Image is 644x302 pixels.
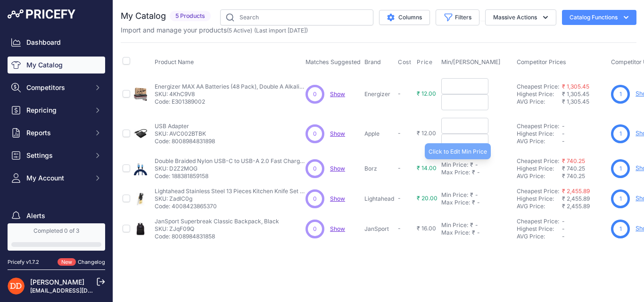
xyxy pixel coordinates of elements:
[562,218,565,225] span: -
[155,90,305,98] p: SKU: 4KhC9V8
[330,165,345,172] a: Show
[619,130,622,138] span: 1
[417,58,434,66] button: Price
[441,58,501,65] span: Min/[PERSON_NAME]
[8,207,105,224] a: Alerts
[313,225,317,233] span: 0
[562,122,565,130] span: -
[330,90,345,98] span: Show
[229,27,250,34] a: 5 Active
[417,130,436,137] span: ₹ 12.00
[364,90,394,98] p: Energizer
[562,90,589,98] span: ₹ 1,305.45
[30,278,84,286] a: [PERSON_NAME]
[330,130,345,137] a: Show
[472,169,475,176] div: ₹
[441,169,470,176] div: Max Price:
[619,225,622,233] span: 1
[26,151,88,160] span: Settings
[517,157,559,164] a: Cheapest Price:
[517,130,562,138] div: Highest Price:
[155,122,215,130] p: USB Adapter
[8,34,105,51] a: Dashboard
[330,195,345,202] span: Show
[517,233,562,240] div: AVG Price:
[398,195,401,202] span: -
[313,164,317,173] span: 0
[155,195,305,203] p: SKU: ZadlC0g
[441,191,468,199] div: Min Price:
[475,199,480,206] div: -
[155,138,215,145] p: Code: 8008984831898
[562,98,607,106] div: ₹ 1,305.45
[473,191,478,199] div: -
[398,225,401,232] span: -
[475,229,480,237] div: -
[473,221,478,229] div: -
[8,124,105,141] button: Reports
[436,9,479,25] button: Filters
[562,157,585,164] a: ₹ 740.25
[8,34,105,260] nav: Sidebar
[379,10,430,25] button: Columns
[517,195,562,203] div: Highest Price:
[472,199,475,206] div: ₹
[8,223,105,251] a: Completed 0 of 3
[517,90,562,98] div: Highest Price:
[364,130,394,138] p: Apple
[155,203,305,210] p: Code: 4008423865370
[398,58,413,66] button: Cost
[417,164,437,171] span: ₹ 14.00
[562,195,590,202] span: ₹ 2,455.89
[26,83,88,92] span: Competitors
[155,58,194,65] span: Product Name
[26,128,88,138] span: Reports
[517,165,562,172] div: Highest Price:
[441,229,470,237] div: Max Price:
[364,165,394,172] p: Borz
[562,10,636,25] button: Catalog Functions
[562,138,565,145] span: -
[473,161,478,169] div: -
[227,27,252,34] span: ( )
[398,90,401,97] span: -
[417,195,438,202] span: ₹ 20.00
[155,83,305,90] p: Energizer MAX AA Batteries (48 Pack), Double A Alkaline Batteries
[517,58,566,65] span: Competitor Prices
[562,172,607,180] div: ₹ 740.25
[517,218,559,225] a: Cheapest Price:
[364,225,394,233] p: JanSport
[313,130,317,138] span: 0
[619,164,622,173] span: 1
[398,58,411,66] span: Cost
[517,98,562,106] div: AVG Price:
[155,98,305,106] p: Code: E301389002
[429,148,487,155] span: Click to Edit Min Price
[562,233,565,240] span: -
[8,170,105,187] button: My Account
[30,287,129,294] a: [EMAIL_ADDRESS][DOMAIN_NAME]
[562,130,565,137] span: -
[562,165,585,172] span: ₹ 740.25
[562,188,590,195] a: ₹ 2,455.89
[619,90,622,98] span: 1
[155,233,279,240] p: Code: 8008984831858
[58,258,76,266] span: New
[8,9,75,19] img: Pricefy Logo
[475,169,480,176] div: -
[155,165,305,172] p: SKU: D2Z2MOG
[441,221,468,229] div: Min Price:
[330,225,345,232] span: Show
[78,259,105,265] a: Changelog
[8,57,105,73] a: My Catalog
[517,172,562,180] div: AVG Price:
[562,83,589,90] a: ₹ 1,305.45
[472,229,475,237] div: ₹
[364,195,394,203] p: Lightahead
[8,102,105,119] button: Repricing
[417,58,432,66] span: Price
[170,11,211,22] span: 5 Products
[155,130,215,138] p: SKU: AVC002BTBK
